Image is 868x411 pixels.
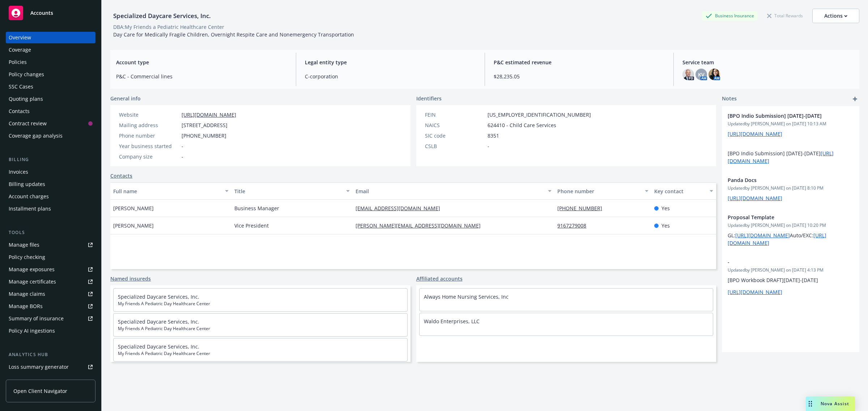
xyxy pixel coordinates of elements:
span: [US_EMPLOYER_IDENTIFICATION_NUMBER] [488,111,591,118]
div: Mailing address [119,121,179,129]
div: Total Rewards [763,11,807,20]
a: Invoices [6,166,95,178]
div: Installment plans [9,203,51,215]
span: 624410 - Child Care Services [488,121,556,129]
div: Phone number [557,187,641,195]
div: Contract review [9,118,47,129]
a: [URL][DOMAIN_NAME] [728,289,782,295]
div: Website [119,111,179,118]
span: [STREET_ADDRESS] [182,121,227,129]
div: Manage claims [9,288,45,300]
span: My Friends A Pediatric Day Healthcare Center [118,325,403,332]
button: Nova Assist [806,397,855,411]
a: Quoting plans [6,93,95,105]
span: [BPO Indio Submission] [DATE]-[DATE] [728,112,835,120]
a: Loss summary generator [6,361,95,373]
a: Policy checking [6,251,95,263]
a: [URL][DOMAIN_NAME] [735,232,790,239]
span: Identifiers [416,95,442,102]
a: Policy changes [6,69,95,80]
div: [BPO Indio Submission] [DATE]-[DATE]Updatedby [PERSON_NAME] on [DATE] 10:13 AM[URL][DOMAIN_NAME] ... [722,106,859,170]
a: Coverage gap analysis [6,130,95,142]
a: Contacts [6,105,95,117]
div: Manage BORs [9,300,43,312]
div: Business Insurance [702,11,758,20]
span: - [488,142,489,150]
button: Full name [110,182,231,200]
span: General info [110,95,141,102]
a: Contract review [6,118,95,129]
div: -Updatedby [PERSON_NAME] on [DATE] 4:13 PM[BPO Workbook DRAFT][DATE]-[DATE][URL][DOMAIN_NAME] [722,252,859,302]
span: Updated by [PERSON_NAME] on [DATE] 8:10 PM [728,185,854,191]
div: Actions [824,9,847,23]
span: Open Client Navigator [13,387,67,395]
span: [PERSON_NAME] [113,204,154,212]
a: Specialized Daycare Services, Inc. [118,343,199,350]
a: Manage claims [6,288,95,300]
div: Analytics hub [6,351,95,358]
a: Specialized Daycare Services, Inc. [118,318,199,325]
span: Day Care for Medically Fragile Children, Overnight Respite Care and Nonemergency Transportation [113,31,354,38]
a: Named insureds [110,275,151,282]
a: Account charges [6,191,95,202]
div: SSC Cases [9,81,33,92]
a: Manage files [6,239,95,251]
div: Account charges [9,191,49,202]
a: Summary of insurance [6,313,95,324]
button: Phone number [554,182,651,200]
span: Nova Assist [821,401,849,407]
a: add [851,95,859,103]
a: Policy AI ingestions [6,325,95,337]
a: 9167279008 [557,222,592,229]
p: [BPO Workbook DRAFT][DATE]-[DATE] [728,276,854,284]
span: Yes [661,222,670,229]
div: Manage files [9,239,39,251]
div: Policy AI ingestions [9,325,55,337]
span: Legal entity type [305,59,476,66]
button: Email [353,182,554,200]
span: Updated by [PERSON_NAME] on [DATE] 4:13 PM [728,267,854,273]
div: Tools [6,229,95,236]
span: Service team [682,59,854,66]
div: FEIN [425,111,485,118]
span: P&C - Commercial lines [116,73,287,80]
span: Panda Docs [728,176,835,184]
span: My Friends A Pediatric Day Healthcare Center [118,350,403,357]
div: NAICS [425,121,485,129]
button: Actions [812,9,859,23]
div: Full name [113,187,221,195]
span: Notes [722,95,737,103]
div: CSLB [425,142,485,150]
div: Specialized Daycare Services, Inc. [110,11,214,21]
a: Manage exposures [6,264,95,275]
div: Key contact [654,187,705,195]
span: P&C estimated revenue [494,59,665,66]
img: photo [709,69,720,80]
p: GL: Auto/EXC: [728,232,854,247]
div: Proposal TemplateUpdatedby [PERSON_NAME] on [DATE] 10:20 PMGL:[URL][DOMAIN_NAME]Auto/EXC:[URL][DO... [722,208,859,252]
a: [URL][DOMAIN_NAME] [728,130,782,137]
div: Policies [9,56,27,68]
div: Manage certificates [9,276,56,287]
span: [PHONE_NUMBER] [182,132,226,139]
div: Email [356,187,544,195]
a: [URL][DOMAIN_NAME] [728,195,782,202]
a: Accounts [6,3,95,23]
a: Policies [6,56,95,68]
span: Updated by [PERSON_NAME] on [DATE] 10:20 PM [728,222,854,229]
div: Quoting plans [9,93,43,105]
a: Manage certificates [6,276,95,287]
img: photo [682,69,694,80]
div: Billing updates [9,178,45,190]
span: C-corporation [305,73,476,80]
span: My Friends A Pediatric Day Healthcare Center [118,300,403,307]
div: Manage exposures [9,264,55,275]
div: Panda DocsUpdatedby [PERSON_NAME] on [DATE] 8:10 PM[URL][DOMAIN_NAME] [722,170,859,208]
a: Billing updates [6,178,95,190]
span: [PERSON_NAME] [113,222,154,229]
div: Drag to move [806,397,815,411]
span: $28,235.05 [494,73,665,80]
a: [PHONE_NUMBER] [557,205,608,212]
button: Key contact [651,182,716,200]
div: Policy changes [9,69,44,80]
